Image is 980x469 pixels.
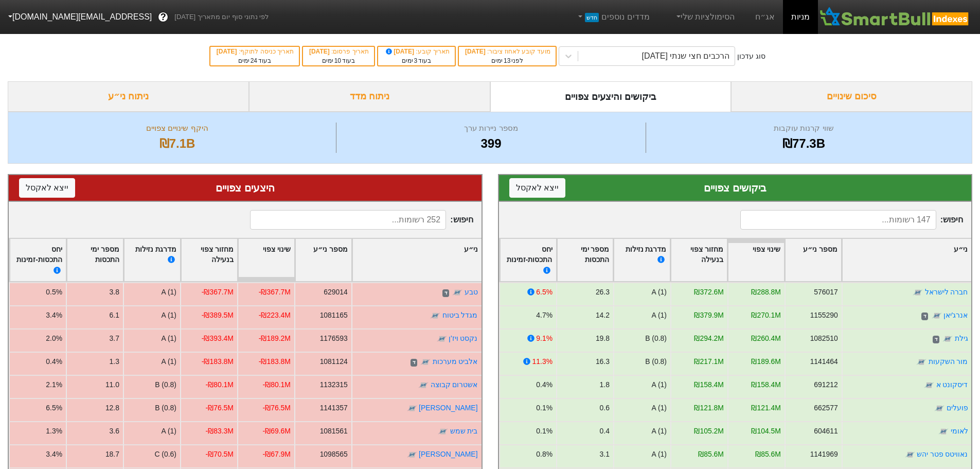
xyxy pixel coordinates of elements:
div: B (0.8) [645,356,667,367]
div: A (1) [162,356,176,367]
div: 604611 [814,426,838,437]
a: בית שמש [450,427,478,435]
div: 1.3% [46,426,62,437]
div: 6.5% [46,403,62,413]
div: 1141357 [320,403,348,413]
a: טבע [465,288,478,296]
div: -₪367.7M [202,287,234,298]
div: Toggle SortBy [842,239,971,282]
div: 399 [339,134,643,153]
div: ₪372.6M [694,287,723,298]
img: SmartBull [818,7,972,27]
div: 629014 [324,287,347,298]
div: 3.4% [46,310,62,321]
div: ₪121.4M [751,403,780,413]
span: ד [442,289,449,298]
div: 14.2 [595,310,609,321]
a: מגדל ביטוח [442,311,478,319]
div: -₪189.2M [259,333,291,344]
div: A (1) [651,449,666,460]
div: 1082510 [810,333,838,344]
div: 18.7 [105,449,119,460]
img: tase link [430,311,440,321]
div: 1081124 [320,356,348,367]
div: 0.1% [536,426,553,437]
div: 691212 [814,379,838,390]
div: -₪183.8M [202,356,234,367]
div: -₪76.5M [263,403,291,413]
span: [DATE] [384,48,416,55]
span: 10 [334,57,341,64]
div: 1176593 [320,333,348,344]
div: A (1) [651,287,666,298]
img: tase link [418,380,429,391]
span: 24 [251,57,257,64]
a: נקסט ויז'ן [449,334,478,342]
span: חיפוש : [740,210,963,230]
span: חדש [585,13,599,22]
img: tase link [931,311,941,321]
a: חברה לישראל [924,288,968,296]
div: -₪80.1M [206,379,234,390]
span: ד [411,359,417,367]
div: 1132315 [320,379,348,390]
div: 0.1% [536,403,553,413]
div: ניתוח מדד [249,81,490,112]
div: B (0.8) [645,333,667,344]
div: A (1) [651,403,666,413]
span: 13 [504,57,510,64]
div: שווי קרנות עוקבות [649,123,959,134]
a: מור השקעות [928,357,968,366]
div: מספר ניירות ערך [339,123,643,134]
div: ₪270.1M [751,310,780,321]
div: ₪7.1B [21,134,333,153]
div: מועד קובע לאחוז ציבור : [464,47,550,56]
div: 11.0 [105,379,119,390]
div: ₪85.6M [755,449,781,460]
div: A (1) [162,333,176,344]
div: 6.5% [536,287,553,298]
div: Toggle SortBy [238,239,294,282]
input: 147 רשומות... [740,210,936,230]
div: 0.6 [599,403,609,413]
div: בעוד ימים [308,56,369,65]
div: 1141464 [810,356,838,367]
div: -₪393.4M [202,333,234,344]
div: Toggle SortBy [67,239,123,282]
div: B (0.8) [155,403,176,413]
button: ייצא לאקסל [19,178,75,198]
a: פועלים [946,404,968,412]
div: יחס התכסות-זמינות [504,244,553,276]
span: ד [932,336,939,344]
div: 4.7% [536,310,553,321]
div: ניתוח ני״ע [8,81,249,112]
div: -₪76.5M [206,403,234,413]
img: tase link [924,380,934,391]
div: ₪158.4M [694,379,723,390]
div: 662577 [814,403,838,413]
a: מדדים נוספיםחדש [572,7,654,27]
div: 1098565 [320,449,348,460]
div: 1081165 [320,310,348,321]
div: 26.3 [595,287,609,298]
div: 12.8 [105,403,119,413]
div: 1081561 [320,426,348,437]
div: ₪379.9M [694,310,723,321]
div: סוג עדכון [737,51,765,62]
div: A (1) [162,426,176,437]
div: 11.3% [532,356,552,367]
a: [PERSON_NAME] [419,450,477,458]
img: tase link [407,450,417,460]
div: ₪77.3B [649,134,959,153]
span: ד [921,312,928,321]
a: אלביט מערכות [433,357,478,366]
div: מדרגת נזילות [128,244,176,276]
a: [PERSON_NAME] [419,404,477,412]
div: ₪158.4M [751,379,780,390]
div: יחס התכסות-זמינות [13,244,62,276]
div: סיכום שינויים [731,81,972,112]
div: Toggle SortBy [10,239,66,282]
span: [DATE] [309,48,331,55]
div: ביקושים והיצעים צפויים [490,81,732,112]
img: tase link [420,357,431,368]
